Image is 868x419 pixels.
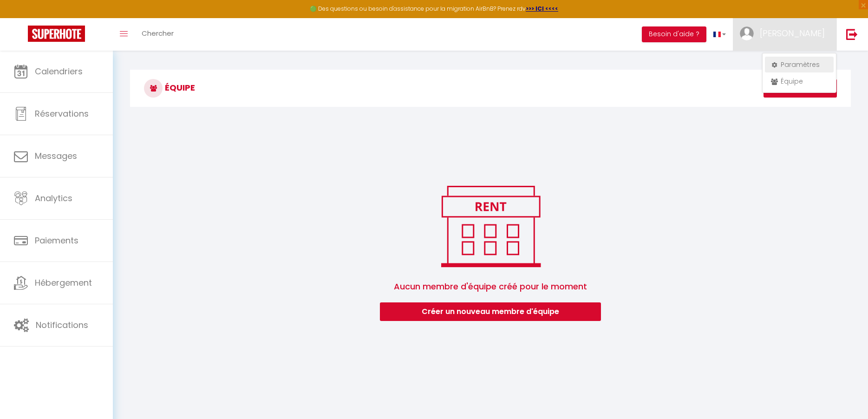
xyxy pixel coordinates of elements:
[28,26,85,42] img: Super Booking
[765,73,834,89] a: Équipe
[740,26,754,40] img: ...
[135,18,181,51] a: Chercher
[765,57,834,72] a: Paramètres
[642,26,706,42] button: Besoin d'aide ?
[431,182,550,271] img: rent.png
[35,277,92,288] span: Hébergement
[130,70,851,107] h3: Équipe
[35,235,78,246] span: Paiements
[35,65,83,77] span: Calendriers
[760,27,825,39] span: [PERSON_NAME]
[142,28,174,38] span: Chercher
[846,28,858,40] img: logout
[35,108,89,119] span: Réservations
[130,271,851,302] span: Aucun membre d'équipe créé pour le moment
[526,5,558,13] a: >>> ICI <<<<
[35,150,77,162] span: Messages
[380,302,601,321] button: Créer un nouveau membre d'équipe
[35,192,72,204] span: Analytics
[733,18,836,51] a: ... [PERSON_NAME]
[36,319,88,331] span: Notifications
